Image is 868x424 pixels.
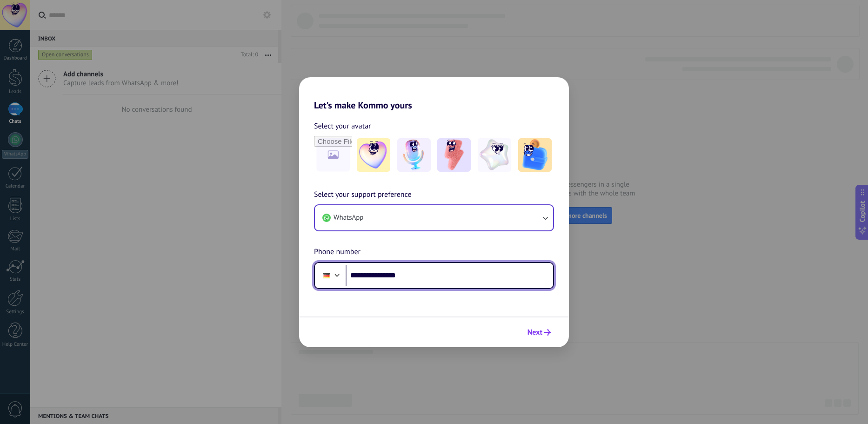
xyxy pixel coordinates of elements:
[397,138,431,172] img: -2.jpeg
[334,213,363,222] span: WhatsApp
[518,138,552,172] img: -5.jpeg
[299,77,569,111] h2: Let's make Kommo yours
[437,138,471,172] img: -3.jpeg
[478,138,511,172] img: -4.jpeg
[527,329,542,336] span: Next
[357,138,390,172] img: -1.jpeg
[315,205,553,230] button: WhatsApp
[314,189,412,201] span: Select your support preference
[523,324,555,340] button: Next
[314,120,371,132] span: Select your avatar
[318,266,335,285] div: Germany: + 49
[314,246,361,258] span: Phone number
